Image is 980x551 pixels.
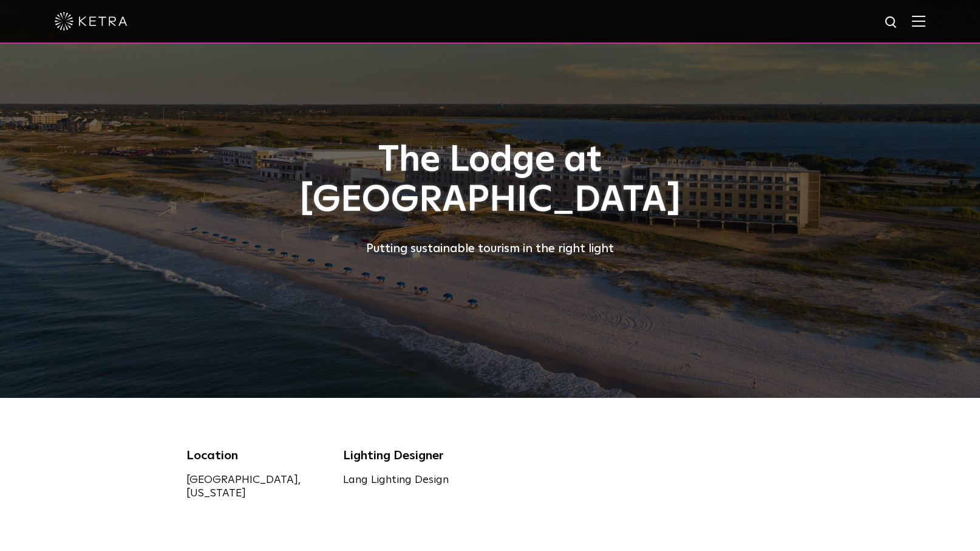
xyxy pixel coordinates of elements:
[343,473,481,487] div: Lang Lighting Design
[186,140,794,221] h1: The Lodge at [GEOGRAPHIC_DATA]
[884,15,899,30] img: search icon
[55,12,128,30] img: ketra-logo-2019-white
[186,239,794,258] div: Putting sustainable tourism in the right light
[912,15,925,27] img: Hamburger%20Nav.svg
[343,447,481,465] div: Lighting Designer
[186,473,325,500] div: [GEOGRAPHIC_DATA], [US_STATE]
[186,447,325,465] div: Location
